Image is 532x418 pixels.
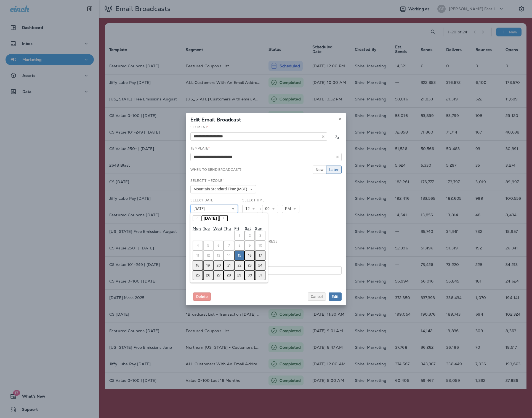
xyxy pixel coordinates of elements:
button: August 16, 2025 [245,251,255,260]
abbr: Monday [193,226,201,231]
button: August 3, 2025 [255,231,265,241]
button: August 30, 2025 [245,270,255,280]
abbr: Wednesday [213,226,222,231]
abbr: August 24, 2025 [258,263,262,268]
abbr: August 9, 2025 [249,243,251,248]
abbr: August 20, 2025 [217,263,221,268]
button: August 31, 2025 [255,270,265,280]
abbr: August 28, 2025 [227,273,231,278]
label: Select Timezone [190,179,225,183]
abbr: Saturday [245,226,251,231]
button: August 24, 2025 [255,260,265,270]
label: Template [190,146,210,151]
button: 12 [242,205,258,213]
abbr: August 4, 2025 [197,243,199,248]
label: Select Time [242,198,265,203]
abbr: Tuesday [203,226,210,231]
button: 00 [262,205,278,213]
span: [DATE] [204,216,217,221]
button: August 15, 2025 [234,251,245,260]
button: Now [313,166,326,174]
abbr: August 10, 2025 [259,243,262,248]
button: Cancel [308,292,326,301]
abbr: August 3, 2025 [259,233,261,238]
div: : [278,205,282,213]
span: Later [329,168,339,172]
abbr: Friday [234,226,239,231]
abbr: August 29, 2025 [237,273,241,278]
button: [DATE] [201,215,219,221]
button: August 1, 2025 [234,231,245,241]
span: [DATE] [193,206,207,211]
abbr: August 11, 2025 [196,253,199,258]
abbr: August 25, 2025 [196,273,200,278]
abbr: August 1, 2025 [239,233,240,238]
button: [DATE] [190,205,238,213]
abbr: August 14, 2025 [227,253,231,258]
button: August 28, 2025 [224,270,234,280]
abbr: August 2, 2025 [249,233,251,238]
span: 00 [265,206,272,211]
button: Later [326,166,342,174]
button: August 2, 2025 [245,231,255,241]
abbr: August 19, 2025 [206,263,210,268]
span: Mountain Standard Time (MST) [193,187,249,191]
abbr: August 22, 2025 [238,263,241,268]
abbr: August 17, 2025 [259,253,262,258]
button: August 6, 2025 [213,241,224,251]
div: : [258,205,262,213]
abbr: August 13, 2025 [217,253,220,258]
button: August 18, 2025 [193,260,203,270]
button: August 7, 2025 [224,241,234,251]
button: August 5, 2025 [203,241,214,251]
button: August 11, 2025 [193,251,203,260]
button: PM [282,205,299,213]
abbr: August 26, 2025 [206,273,210,278]
div: Edit Email Broadcast [186,113,346,125]
button: August 29, 2025 [234,270,245,280]
button: Calculate the estimated number of emails to be sent based on selected segment. (This could take a... [332,132,342,142]
abbr: August 30, 2025 [248,273,252,278]
abbr: August 31, 2025 [259,273,262,278]
button: August 14, 2025 [224,251,234,260]
abbr: August 21, 2025 [227,263,231,268]
button: August 4, 2025 [193,241,203,251]
abbr: Thursday [224,226,231,231]
span: PM [285,206,293,211]
button: August 10, 2025 [255,241,265,251]
abbr: August 5, 2025 [207,243,209,248]
button: Edit [329,292,342,301]
abbr: August 15, 2025 [238,253,241,258]
button: August 13, 2025 [213,251,224,260]
label: Select Date [190,198,214,203]
abbr: August 8, 2025 [238,243,241,248]
label: When to send broadcast? [190,167,241,172]
abbr: August 12, 2025 [207,253,210,258]
button: August 12, 2025 [203,251,214,260]
abbr: August 23, 2025 [248,263,252,268]
button: August 26, 2025 [203,270,214,280]
abbr: Sunday [255,226,262,231]
button: August 17, 2025 [255,251,265,260]
label: Segment [190,125,209,129]
button: August 23, 2025 [245,260,255,270]
button: August 20, 2025 [213,260,224,270]
span: Delete [196,295,208,299]
span: Now [316,168,323,172]
span: Cancel [311,295,323,299]
span: 12 [245,206,252,211]
abbr: August 6, 2025 [217,243,220,248]
button: Delete [193,292,211,301]
abbr: August 27, 2025 [217,273,220,278]
button: August 21, 2025 [224,260,234,270]
button: August 22, 2025 [234,260,245,270]
button: August 27, 2025 [213,270,224,280]
button: ‹ [193,215,201,221]
abbr: August 18, 2025 [196,263,199,268]
button: August 9, 2025 [245,241,255,251]
abbr: August 7, 2025 [228,243,230,248]
abbr: August 16, 2025 [248,253,252,258]
button: Mountain Standard Time (MST) [190,185,256,193]
button: › [219,215,228,221]
button: August 8, 2025 [234,241,245,251]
